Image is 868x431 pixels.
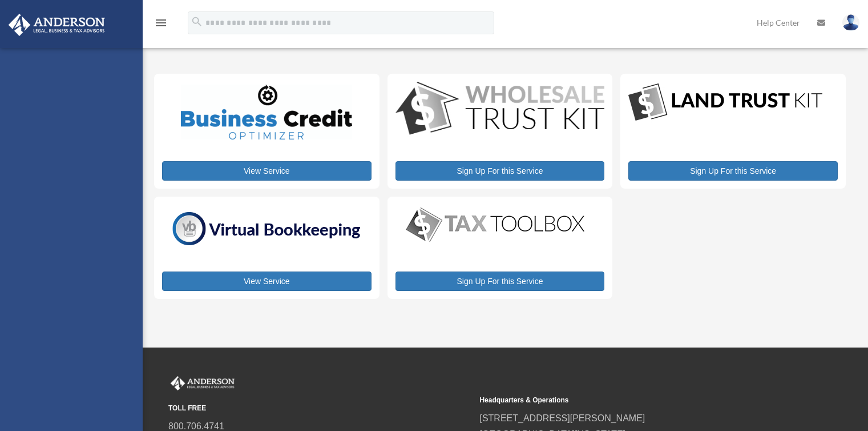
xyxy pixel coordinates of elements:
[628,161,838,181] a: Sign Up For this Service
[162,272,372,291] a: View Service
[191,15,203,28] i: search
[154,20,168,30] a: menu
[395,205,595,245] img: taxtoolbox_new-1.webp
[479,413,645,423] a: [STREET_ADDRESS][PERSON_NAME]
[5,14,108,36] img: Anderson Advisors Platinum Portal
[395,161,605,181] a: Sign Up For this Service
[154,16,168,30] i: menu
[395,272,605,291] a: Sign Up For this Service
[168,402,471,414] small: TOLL FREE
[628,82,822,123] img: LandTrust_lgo-1.jpg
[168,421,224,431] a: 800.706.4741
[395,82,605,137] img: WS-Trust-Kit-lgo-1.jpg
[479,394,782,406] small: Headquarters & Operations
[162,161,372,181] a: View Service
[168,376,237,391] img: Anderson Advisors Platinum Portal
[842,14,859,31] img: User Pic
